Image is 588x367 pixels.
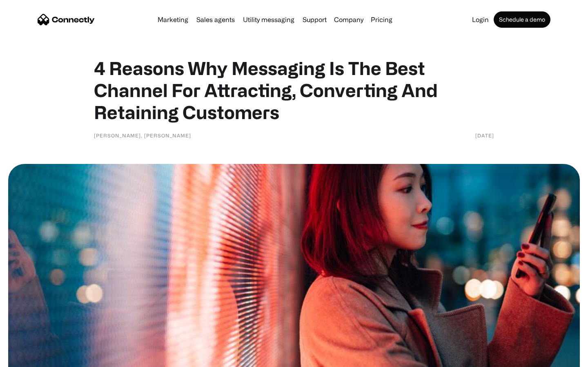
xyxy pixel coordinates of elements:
div: Company [334,14,363,25]
div: [DATE] [475,131,494,139]
h1: 4 Reasons Why Messaging Is The Best Channel For Attracting, Converting And Retaining Customers [94,57,494,123]
a: Pricing [367,16,396,23]
a: Support [299,16,330,23]
a: Schedule a demo [494,11,550,28]
aside: Language selected: English [8,353,49,364]
a: Login [469,16,492,23]
a: Marketing [154,16,192,23]
ul: Language list [16,353,49,364]
a: Sales agents [193,16,238,23]
div: [PERSON_NAME], [PERSON_NAME] [94,131,191,139]
a: Utility messaging [240,16,298,23]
